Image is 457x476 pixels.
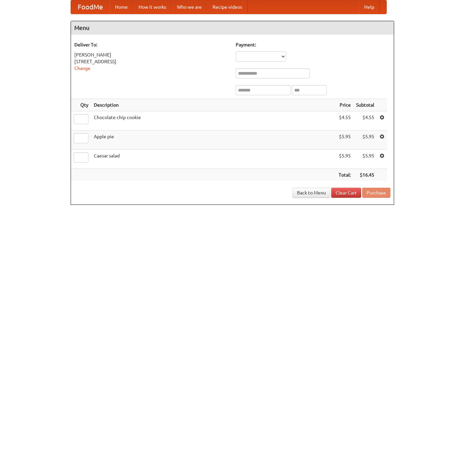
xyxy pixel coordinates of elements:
[110,0,133,14] a: Home
[74,51,229,58] div: [PERSON_NAME]
[91,99,336,111] th: Description
[172,0,207,14] a: Who we are
[353,99,377,111] th: Subtotal
[336,150,353,169] td: $5.95
[336,99,353,111] th: Price
[133,0,172,14] a: How it works
[71,0,110,14] a: FoodMe
[74,41,229,48] h5: Deliver To:
[353,111,377,131] td: $4.55
[336,131,353,150] td: $5.95
[331,188,361,198] a: Clear Cart
[353,169,377,181] th: $16.45
[336,169,353,181] th: Total:
[91,111,336,131] td: Chocolate chip cookie
[359,0,380,14] a: Help
[293,188,330,198] a: Back to Menu
[207,0,247,14] a: Recipe videos
[71,21,394,35] h4: Menu
[353,150,377,169] td: $5.95
[91,150,336,169] td: Caesar salad
[71,99,91,111] th: Qty
[74,58,229,65] div: [STREET_ADDRESS]
[336,111,353,131] td: $4.55
[362,188,390,198] button: Purchase
[74,66,90,71] a: Change
[353,131,377,150] td: $5.95
[236,41,390,48] h5: Payment:
[91,131,336,150] td: Apple pie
